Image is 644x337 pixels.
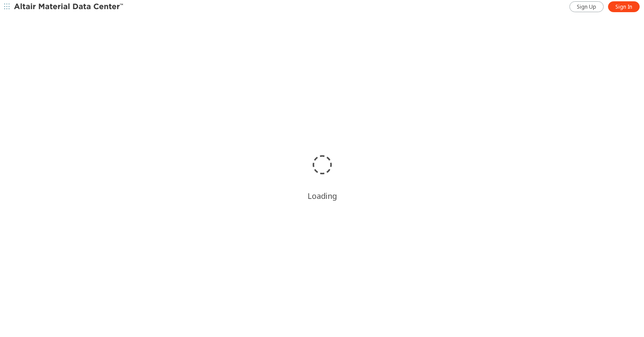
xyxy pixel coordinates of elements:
[608,1,640,12] a: Sign In
[569,1,604,12] a: Sign Up
[307,191,337,201] div: Loading
[615,3,632,10] span: Sign In
[577,3,596,10] span: Sign Up
[14,3,124,11] img: Altair Material Data Center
